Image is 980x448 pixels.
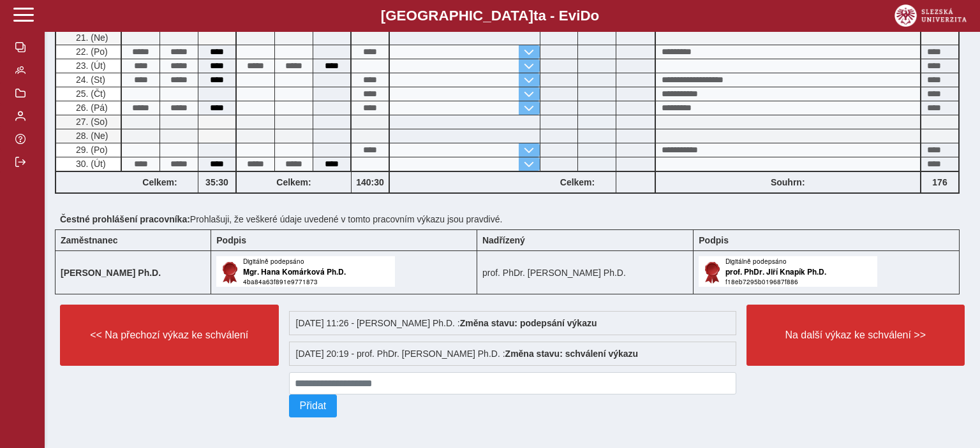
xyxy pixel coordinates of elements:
[237,177,351,187] b: Celkem:
[198,177,235,187] b: 35:30
[352,177,389,187] b: 140:30
[505,349,639,359] b: Změna stavu: schválení výkazu
[216,256,395,287] img: Digitálně podepsáno uživatelem
[580,8,590,24] span: D
[921,177,958,187] b: 176
[289,394,338,417] button: Přidat
[73,103,108,113] span: 26. (Pá)
[533,8,538,24] span: t
[699,256,877,287] img: Digitálně podepsáno uživatelem
[73,33,108,43] span: 21. (Ne)
[540,177,616,187] b: Celkem:
[289,311,736,335] div: [DATE] 11:26 - [PERSON_NAME] Ph.D. :
[122,177,198,187] b: Celkem:
[757,329,954,341] span: Na další výkaz ke schválení >>
[699,235,729,245] b: Podpis
[73,61,106,71] span: 23. (Út)
[73,47,108,57] span: 22. (Po)
[289,342,736,366] div: [DATE] 20:19 - prof. PhDr. [PERSON_NAME] Ph.D. :
[216,235,246,245] b: Podpis
[71,329,268,341] span: << Na přechozí výkaz ke schválení
[73,145,108,155] span: 29. (Po)
[460,318,597,328] b: Změna stavu: podepsání výkazu
[73,89,106,99] span: 25. (Čt)
[61,268,161,278] b: [PERSON_NAME] Ph.D.
[771,177,805,187] b: Souhrn:
[73,131,108,141] span: 28. (Ne)
[482,235,525,245] b: Nadřízený
[38,8,942,24] b: [GEOGRAPHIC_DATA] a - Evi
[60,214,190,224] b: Čestné prohlášení pracovníka:
[746,305,965,366] button: Na další výkaz ke schválení >>
[60,305,279,366] button: << Na přechozí výkaz ke schválení
[477,251,693,294] td: prof. PhDr. [PERSON_NAME] Ph.D.
[895,4,967,27] img: logo_web_su.png
[591,8,600,24] span: o
[73,117,108,127] span: 27. (So)
[300,400,327,412] span: Přidat
[73,75,105,85] span: 24. (St)
[55,209,970,229] div: Prohlašuji, že veškeré údaje uvedené v tomto pracovním výkazu jsou pravdivé.
[73,159,106,169] span: 30. (Út)
[61,235,117,245] b: Zaměstnanec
